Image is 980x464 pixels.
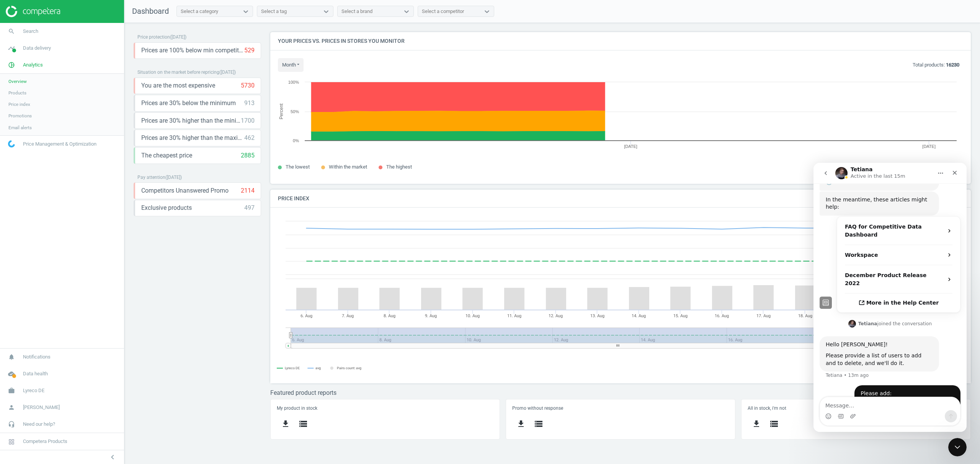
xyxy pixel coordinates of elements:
[270,190,971,208] h4: Price Index
[673,313,688,318] tspan: 15. Aug
[261,8,287,15] div: Select a tag
[422,8,464,15] div: Select a competitor
[516,419,526,428] i: get_app
[4,24,19,39] i: search
[137,175,165,180] span: Pay attention
[765,415,783,433] button: storage
[507,313,521,318] tspan: 11. Aug
[813,163,967,432] iframe: Intercom live chat
[291,109,299,114] text: 50%
[752,419,761,428] i: get_app
[8,140,15,148] img: wGWNvw8QSZomAAAAABJRU5ErkJggg==
[181,8,218,15] div: Select a category
[4,383,19,398] i: work
[315,366,321,370] tspan: avg
[277,415,294,433] button: get_app
[170,34,186,40] span: ( [DATE] )
[534,419,543,428] i: storage
[329,164,367,170] span: Within the market
[4,417,19,432] i: headset_mic
[141,204,192,212] span: Exclusive products
[341,8,372,15] div: Select a brand
[299,419,308,428] i: storage
[948,438,967,456] iframe: Intercom live chat
[23,45,51,52] span: Data delivery
[141,151,192,160] span: The cheapest price
[270,389,971,396] h3: Featured product reports
[624,144,637,149] tspan: [DATE]
[4,400,19,415] i: person
[384,313,395,318] tspan: 8. Aug
[6,6,60,17] img: ajHJNr6hYgQAAAAASUVORK5CYII=
[165,175,182,180] span: ( [DATE] )
[294,415,312,433] button: storage
[23,404,60,411] span: [PERSON_NAME]
[285,366,300,370] tspan: Lyreco DE
[23,438,67,445] span: Competera Products
[108,453,117,462] i: chevron_left
[286,164,310,170] span: The lowest
[241,187,255,195] div: 2114
[946,62,959,68] b: 16230
[756,313,771,318] tspan: 17. Aug
[913,62,959,68] p: Total products:
[23,354,51,360] span: Notifications
[23,387,44,394] span: Lyreco DE
[293,138,299,143] text: 0%
[530,415,547,433] button: storage
[244,204,255,212] div: 497
[4,350,19,364] i: notifications
[23,421,55,428] span: Need our help?
[244,46,255,55] div: 529
[342,313,354,318] tspan: 7. Aug
[922,144,936,149] tspan: [DATE]
[23,28,38,35] span: Search
[23,62,43,68] span: Analytics
[241,117,255,125] div: 1700
[8,125,32,131] span: Email alerts
[288,80,299,84] text: 100%
[590,313,604,318] tspan: 13. Aug
[141,134,244,142] span: Prices are 30% higher than the maximal
[8,101,30,107] span: Price index
[141,81,215,90] span: You are the most expensive
[512,415,530,433] button: get_app
[769,419,779,428] i: storage
[8,78,27,84] span: Overview
[4,367,19,381] i: cloud_done
[141,117,241,125] span: Prices are 30% higher than the minimum
[278,58,304,72] button: month
[244,99,255,107] div: 913
[8,90,26,96] span: Products
[798,313,812,318] tspan: 18. Aug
